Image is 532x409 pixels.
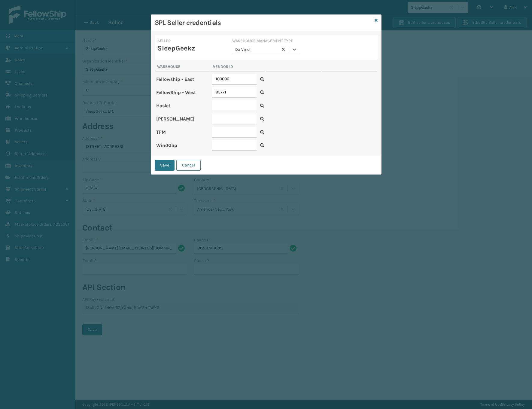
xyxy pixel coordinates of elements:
[157,44,225,53] p: SleepGeekz
[156,76,194,82] label: Fellowship - East
[156,129,166,135] label: TFM
[155,64,211,72] th: Warehouse
[156,90,196,95] label: FellowShip - West
[156,116,194,122] label: [PERSON_NAME]
[156,142,177,148] label: WindGap
[155,160,175,171] button: Save
[235,46,278,53] div: Da Vinci
[232,38,293,43] label: Warehouse Management Type
[155,18,372,27] h3: 3PL Seller credentials
[176,160,201,171] button: Cancel
[156,103,170,108] label: Haslet
[157,38,171,43] label: Seller
[211,64,265,72] th: Vendor ID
